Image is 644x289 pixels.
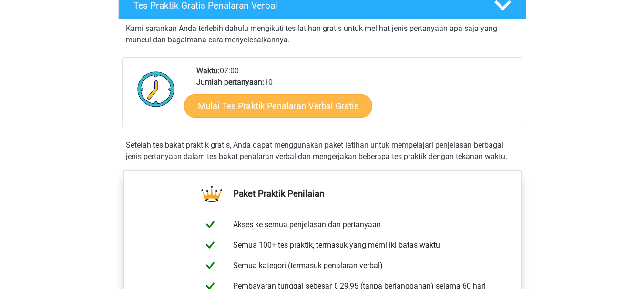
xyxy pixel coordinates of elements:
font: Kami sarankan Anda terlebih dahulu mengikuti tes latihan gratis untuk melihat jenis pertanyaan ap... [126,24,497,44]
font: 07:00 [220,66,239,75]
a: Mulai Tes Praktik Penalaran Verbal Gratis [184,94,372,118]
font: Waktu: [196,66,220,75]
font: Setelah tes bakat praktik gratis, Anda dapat menggunakan paket latihan untuk mempelajari penjelas... [126,140,507,161]
font: Mulai Tes Praktik Penalaran Verbal Gratis [198,100,358,111]
font: Jumlah pertanyaan: [196,78,264,87]
font: 10 [264,78,273,87]
img: Jam [132,65,180,113]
